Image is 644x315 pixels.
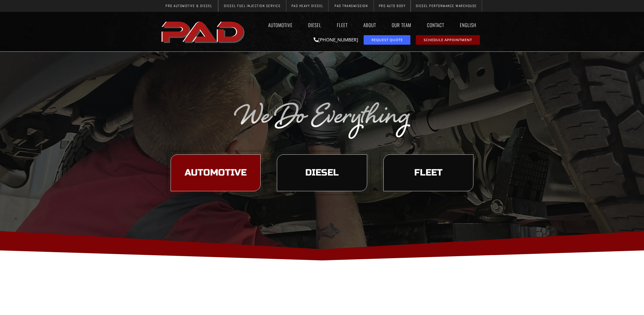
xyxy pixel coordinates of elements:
[387,19,416,31] a: Our Team
[424,38,472,42] span: Schedule Appointment
[416,4,477,8] span: Diesel Performance Warehouse
[314,37,358,43] a: [PHONE_NUMBER]
[263,19,298,31] a: Automotive
[247,19,484,31] nav: Menu
[224,4,281,8] span: Diesel Fuel Injection Service
[364,35,410,45] a: request a service or repair quote
[332,19,353,31] a: Fleet
[160,17,247,46] a: pro automotive and diesel home page
[371,38,403,42] span: Request Quote
[171,154,261,191] a: learn more about our automotive services
[422,19,449,31] a: Contact
[233,100,411,140] img: The image displays the phrase "We Do Everything" in a silver, cursive font on a transparent backg...
[334,4,368,8] span: PAD Transmission
[383,154,473,191] a: learn more about our fleet services
[416,35,480,45] a: schedule repair or service appointment
[303,19,326,31] a: Diesel
[455,19,484,31] a: English
[291,4,323,8] span: PAD Heavy Diesel
[305,168,339,177] span: Diesel
[414,168,443,177] span: Fleet
[165,4,212,8] span: Pro Automotive & Diesel
[185,168,247,177] span: Automotive
[358,19,381,31] a: About
[160,17,247,46] img: The image shows the word "PAD" in bold, red, uppercase letters with a slight shadow effect.
[379,4,406,8] span: Pro Auto Body
[277,154,367,191] a: learn more about our diesel services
